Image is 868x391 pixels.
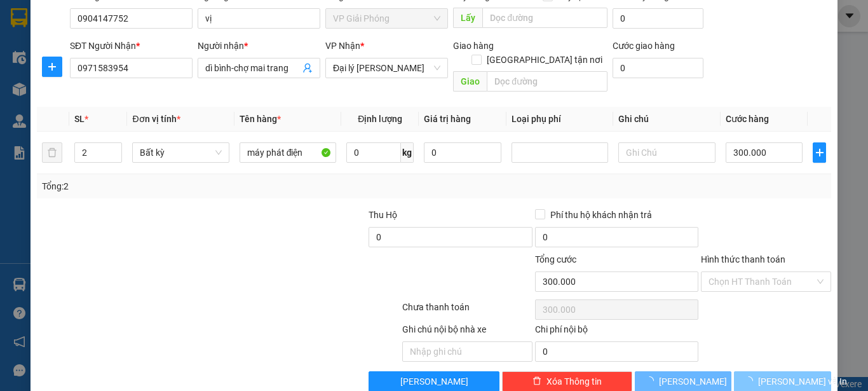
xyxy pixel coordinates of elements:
[645,376,659,385] span: loading
[16,16,79,79] img: logo.jpg
[119,47,531,63] li: Hotline: 02386655777, 02462925925, 0944789456
[240,142,336,163] input: VD: Bàn, Ghế
[613,8,703,29] input: Cước lấy hàng
[613,58,703,78] input: Cước giao hàng
[400,374,468,388] span: [PERSON_NAME]
[402,341,532,362] input: Nhập ghi chú
[198,39,320,53] div: Người nhận
[401,300,534,322] div: Chưa thanh toán
[240,114,281,124] span: Tên hàng
[535,254,576,264] span: Tổng cước
[119,31,531,47] li: [PERSON_NAME], [PERSON_NAME]
[424,142,501,163] input: 0
[532,376,541,387] span: delete
[401,142,414,163] span: kg
[487,71,607,92] input: Dọc đường
[546,374,602,388] span: Xóa Thông tin
[43,62,62,72] span: plus
[74,114,85,124] span: SL
[453,41,494,51] span: Giao hàng
[813,142,826,163] button: plus
[369,210,397,220] span: Thu Hộ
[302,63,313,73] span: user-add
[506,107,613,132] th: Loại phụ phí
[659,374,727,388] span: [PERSON_NAME]
[424,114,471,124] span: Giá trị hàng
[132,114,180,124] span: Đơn vị tính
[70,39,193,53] div: SĐT Người Nhận
[744,376,758,385] span: loading
[618,142,715,163] input: Ghi Chú
[726,114,769,124] span: Cước hàng
[482,53,607,67] span: [GEOGRAPHIC_DATA] tận nơi
[402,322,532,341] div: Ghi chú nội bộ nhà xe
[453,71,487,92] span: Giao
[813,147,825,158] span: plus
[16,92,170,113] b: GỬI : VP Giải Phóng
[325,41,360,51] span: VP Nhận
[701,254,785,264] label: Hình thức thanh toán
[545,208,657,222] span: Phí thu hộ khách nhận trả
[358,114,402,124] span: Định lượng
[42,142,62,163] button: delete
[333,9,440,28] span: VP Giải Phóng
[613,107,720,132] th: Ghi chú
[535,322,698,341] div: Chi phí nội bộ
[482,8,607,28] input: Dọc đường
[758,374,847,388] span: [PERSON_NAME] và In
[613,41,675,51] label: Cước giao hàng
[42,179,336,193] div: Tổng: 2
[453,8,482,28] span: Lấy
[140,143,221,162] span: Bất kỳ
[42,57,62,77] button: plus
[333,58,440,78] span: Đại lý Nghi Hải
